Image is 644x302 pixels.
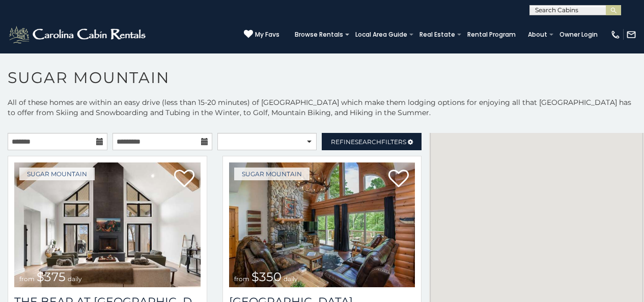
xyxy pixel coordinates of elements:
[331,138,406,146] span: Refine Filters
[255,30,279,39] span: My Favs
[234,275,249,283] span: from
[229,162,415,287] img: Grouse Moor Lodge
[388,169,409,190] a: Add to favorites
[322,133,422,150] a: RefineSearchFilters
[14,162,201,287] a: The Bear At Sugar Mountain from $375 daily
[626,30,636,40] img: mail-regular-white.png
[19,168,95,180] a: Sugar Mountain
[244,30,279,40] a: My Favs
[554,28,603,42] a: Owner Login
[234,168,310,180] a: Sugar Mountain
[14,162,201,287] img: The Bear At Sugar Mountain
[350,28,412,42] a: Local Area Guide
[174,169,194,190] a: Add to favorites
[355,138,381,146] span: Search
[19,275,35,283] span: from
[68,275,82,283] span: daily
[610,30,621,40] img: phone-regular-white.png
[462,28,521,42] a: Rental Program
[284,275,298,283] span: daily
[290,28,348,42] a: Browse Rentals
[229,162,415,287] a: Grouse Moor Lodge from $350 daily
[414,28,460,42] a: Real Estate
[523,28,552,42] a: About
[37,269,66,284] span: $375
[8,24,149,45] img: White-1-2.png
[251,269,282,284] span: $350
